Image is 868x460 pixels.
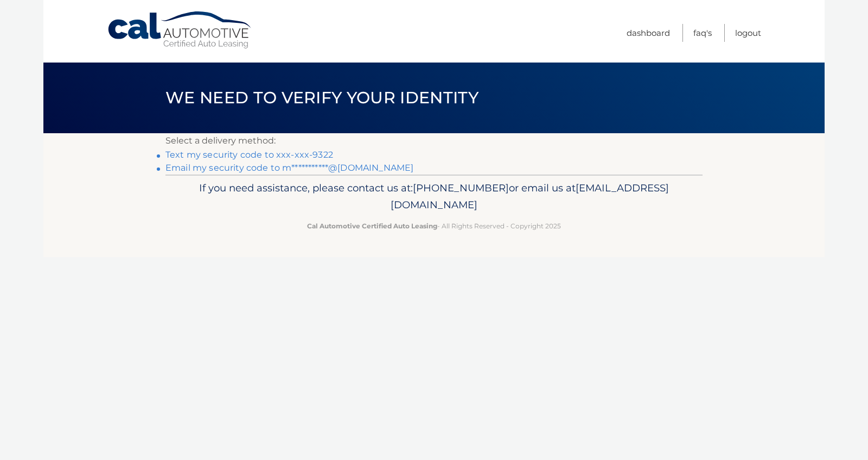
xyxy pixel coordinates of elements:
[173,220,695,232] p: - All Rights Reserved - Copyright 2025
[627,24,670,42] a: Dashboard
[107,11,253,49] a: Cal Automotive
[173,179,695,214] p: If you need assistance, please contact us at: or email us at
[165,150,333,160] a: Text my security code to xxx-xxx-9322
[165,133,703,148] p: Select a delivery method:
[735,24,761,42] a: Logout
[165,88,478,108] span: We need to verify your identity
[413,182,509,194] span: [PHONE_NUMBER]
[307,222,437,230] strong: Cal Automotive Certified Auto Leasing
[693,24,712,42] a: FAQ's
